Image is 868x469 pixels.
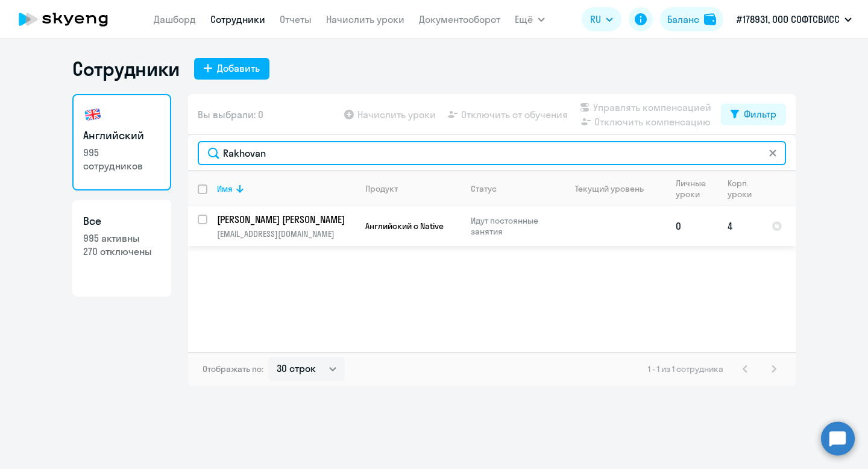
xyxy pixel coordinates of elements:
a: Отчеты [280,13,312,25]
button: #178931, ООО СОФТСВИСС [731,5,858,34]
span: RU [590,12,601,27]
a: Документооборот [419,13,500,25]
div: Статус [471,183,497,194]
p: 270 отключены [83,245,160,258]
div: Текущий уровень [575,183,644,194]
div: Корп. уроки [728,178,753,200]
div: Продукт [365,183,461,194]
span: Вы выбрали: 0 [198,107,263,122]
span: Английский с Native [365,221,444,231]
h3: Все [83,213,160,229]
p: 995 активны [83,231,160,245]
a: Начислить уроки [326,13,404,25]
div: Баланс [667,12,699,27]
img: balance [704,13,716,25]
div: Корп. уроки [728,178,761,200]
div: Добавить [217,61,260,75]
div: Статус [471,183,553,194]
span: 1 - 1 из 1 сотрудника [648,364,723,374]
div: Фильтр [744,107,776,121]
div: Имя [217,183,233,194]
button: Балансbalance [660,7,723,31]
button: Ещё [515,7,545,31]
div: Текущий уровень [564,183,665,194]
p: [EMAIL_ADDRESS][DOMAIN_NAME] [217,228,355,239]
p: 995 сотрудников [83,146,160,172]
a: [PERSON_NAME] [PERSON_NAME] [217,213,355,226]
div: Личные уроки [676,178,717,200]
h3: Английский [83,128,160,143]
button: Фильтр [721,104,786,125]
input: Поиск по имени, email, продукту или статусу [198,141,786,165]
span: Ещё [515,12,533,27]
div: Имя [217,183,355,194]
div: Личные уроки [676,178,709,200]
p: Идут постоянные занятия [471,215,553,237]
a: Сотрудники [210,13,265,25]
button: Добавить [194,58,269,80]
a: Дашборд [154,13,196,25]
p: #178931, ООО СОФТСВИСС [737,12,840,27]
p: [PERSON_NAME] [PERSON_NAME] [217,213,353,226]
a: Английский995 сотрудников [72,94,171,190]
div: Продукт [365,183,398,194]
td: 4 [718,206,762,246]
td: 0 [666,206,718,246]
img: english [83,105,102,124]
h1: Сотрудники [72,57,180,81]
span: Отображать по: [203,364,263,374]
a: Все995 активны270 отключены [72,200,171,297]
button: RU [582,7,621,31]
